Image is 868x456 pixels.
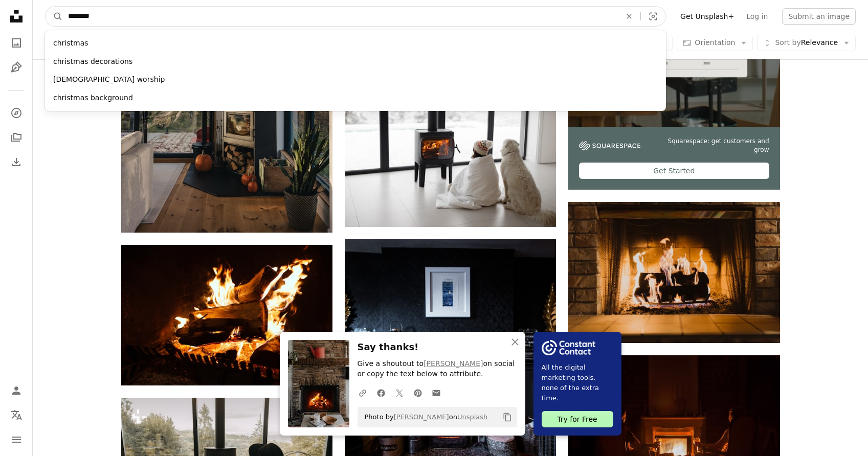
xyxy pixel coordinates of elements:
[782,8,856,25] button: Submit an image
[390,382,409,403] a: Share on Twitter
[6,152,27,172] a: Download History
[542,340,595,355] img: file-1754318165549-24bf788d5b37
[409,382,427,403] a: Share on Pinterest
[674,8,740,25] a: Get Unsplash+
[6,6,27,29] a: Home — Unsplash
[372,382,390,403] a: Share on Facebook
[457,413,487,421] a: Unsplash
[6,405,27,425] button: Language
[427,382,446,403] a: Share over email
[618,7,640,26] button: Clear
[424,359,483,368] a: [PERSON_NAME]
[568,267,780,277] a: fire wood on fireplace
[579,141,640,150] img: file-1747939142011-51e5cc87e3c9
[568,421,780,430] a: two people sitting in front of fireplace
[533,332,621,436] a: All the digital marketing tools, none of the extra time.Try for Free
[740,8,774,25] a: Log in
[6,103,27,123] a: Explore
[757,35,856,51] button: Sort byRelevance
[677,35,753,51] button: Orientation
[358,359,517,379] p: Give a shoutout to on social or copy the text below to attribute.
[121,245,332,385] img: time-lapse photography of burning wood
[775,38,800,47] span: Sort by
[358,340,517,355] h3: Say thanks!
[6,57,27,78] a: Illustrations
[695,38,735,47] span: Orientation
[542,411,613,427] div: Try for Free
[6,429,27,450] button: Menu
[579,163,769,179] div: Get Started
[45,89,666,107] div: christmas background
[121,310,332,320] a: time-lapse photography of burning wood
[360,409,488,425] span: Photo by on
[45,6,666,27] form: Find visuals sitewide
[345,152,556,161] a: Woman sitting with her dog by the fireplace at modern house on nature during winter time. Concept...
[499,408,516,426] button: Copy to clipboard
[641,7,665,26] button: Visual search
[653,137,769,154] span: Squarespace: get customers and grow
[542,362,613,403] span: All the digital marketing tools, none of the extra time.
[46,7,63,26] button: Search Unsplash
[6,380,27,401] a: Log in / Sign up
[45,71,666,89] div: [DEMOGRAPHIC_DATA] worship
[775,38,838,48] span: Relevance
[45,34,666,53] div: christmas
[345,86,556,227] img: Woman sitting with her dog by the fireplace at modern house on nature during winter time. Concept...
[6,33,27,53] a: Photos
[394,413,449,421] a: [PERSON_NAME]
[45,53,666,71] div: christmas decorations
[568,202,780,343] img: fire wood on fireplace
[6,127,27,148] a: Collections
